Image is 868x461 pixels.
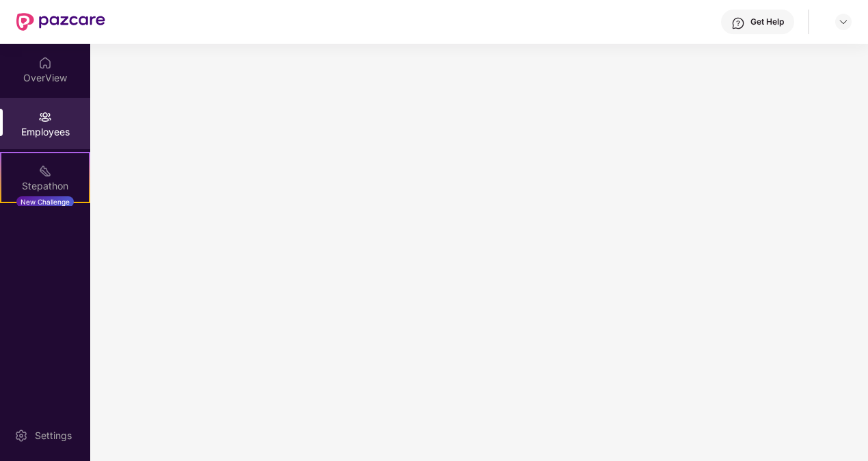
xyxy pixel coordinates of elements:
[38,56,52,70] img: svg+xml;base64,PHN2ZyBpZD0iSG9tZSIgeG1sbnM9Imh0dHA6Ly93d3cudzMub3JnLzIwMDAvc3ZnIiB3aWR0aD0iMjAiIG...
[16,13,105,31] img: New Pazcare Logo
[16,196,74,207] div: New Challenge
[31,429,76,443] div: Settings
[38,164,52,178] img: svg+xml;base64,PHN2ZyB4bWxucz0iaHR0cDovL3d3dy53My5vcmcvMjAwMC9zdmciIHdpZHRoPSIyMSIgaGVpZ2h0PSIyMC...
[14,429,28,443] img: svg+xml;base64,PHN2ZyBpZD0iU2V0dGluZy0yMHgyMCIgeG1sbnM9Imh0dHA6Ly93d3cudzMub3JnLzIwMDAvc3ZnIiB3aW...
[38,110,52,124] img: svg+xml;base64,PHN2ZyBpZD0iRW1wbG95ZWVzIiB4bWxucz0iaHR0cDovL3d3dy53My5vcmcvMjAwMC9zdmciIHdpZHRoPS...
[1,179,89,193] div: Stepathon
[731,16,745,30] img: svg+xml;base64,PHN2ZyBpZD0iSGVscC0zMngzMiIgeG1sbnM9Imh0dHA6Ly93d3cudzMub3JnLzIwMDAvc3ZnIiB3aWR0aD...
[750,16,784,27] div: Get Help
[838,16,849,27] img: svg+xml;base64,PHN2ZyBpZD0iRHJvcGRvd24tMzJ4MzIiIHhtbG5zPSJodHRwOi8vd3d3LnczLm9yZy8yMDAwL3N2ZyIgd2...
